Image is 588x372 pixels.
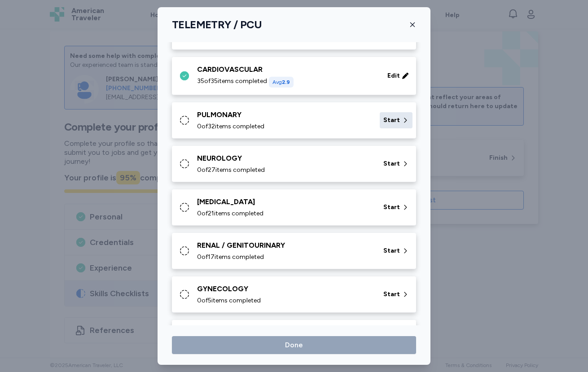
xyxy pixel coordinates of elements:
[197,240,373,251] div: RENAL / GENITOURINARY
[197,64,377,75] div: CARDIOVASCULAR
[197,197,373,207] div: [MEDICAL_DATA]
[272,79,290,85] span: Avg
[197,166,265,175] span: 0 of 27 items completed
[197,253,264,262] span: 0 of 17 items completed
[197,209,263,218] span: 0 of 21 items completed
[383,246,400,255] span: Start
[197,296,261,305] span: 0 of 5 items completed
[172,146,416,182] div: NEUROLOGY0of27items completedStart
[383,159,400,168] span: Start
[197,109,373,120] div: PULMONARY
[285,340,303,350] span: Done
[383,116,400,125] span: Start
[282,79,290,85] span: 2.9
[387,71,400,80] span: Edit
[172,18,262,31] h1: TELEMETRY / PCU
[172,189,416,226] div: [MEDICAL_DATA]0of21items completedStart
[383,290,400,299] span: Start
[197,77,267,86] span: 35 of 35 items completed
[197,153,373,164] div: NEUROLOGY
[197,122,264,131] span: 0 of 32 items completed
[172,102,416,139] div: PULMONARY0of32items completedStart
[197,284,373,294] div: GYNECOLOGY
[383,203,400,212] span: Start
[172,57,416,95] div: CARDIOVASCULAR35of35items completedAvg2.9Edit
[172,276,416,313] div: GYNECOLOGY0of5items completedStart
[172,320,416,356] div: [MEDICAL_DATA]0of14items completedStart
[172,233,416,269] div: RENAL / GENITOURINARY0of17items completedStart
[172,336,416,354] button: Done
